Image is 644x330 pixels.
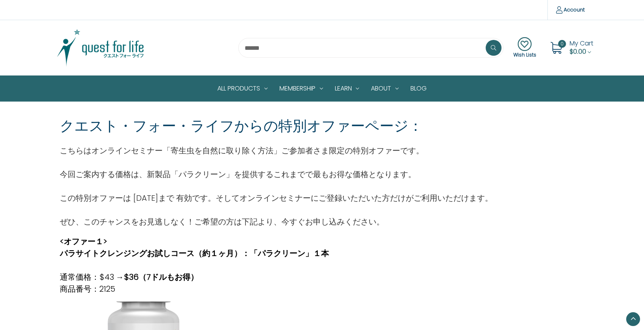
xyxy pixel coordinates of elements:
a: Wish Lists [513,37,536,58]
strong: パラサイトクレンジングお試しコース（約１ヶ月）：「パラクリーン」１本 [60,248,329,259]
p: クエスト・フォー・ライフからの特別オファーページ： [60,115,423,137]
a: Learn [329,76,365,101]
a: Cart with 0 items [570,39,593,56]
span: 0 [558,40,566,48]
p: 通常価格：$43 → [60,271,329,283]
a: Membership [274,76,329,101]
p: 商品番号：2125 [60,283,329,295]
a: Blog [405,76,433,101]
strong: <オファー１> [60,236,107,247]
p: この特別オファーは [DATE]まで 有効です。そしてオンラインセミナーにご登録いただいた方だけがご利用いただけます。 [60,192,493,204]
p: 今回ご案内する価格は、新製品「パラクリーン」を提供するこれまでで最もお得な価格となります。 [60,168,493,180]
p: こちらはオンラインセミナー「寄生虫を自然に取り除く方法」ご参加者さま限定の特別オファーです。 [60,145,493,157]
a: About [365,76,405,101]
span: $0.00 [570,47,586,56]
img: Quest Group [51,28,150,68]
strong: $36（7ドルもお得） [124,272,198,283]
p: ぜひ、このチャンスをお見逃しなく！ご希望の方は下記より、今すぐお申し込みください。 [60,216,493,228]
a: All Products [211,76,274,101]
span: My Cart [570,39,593,48]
